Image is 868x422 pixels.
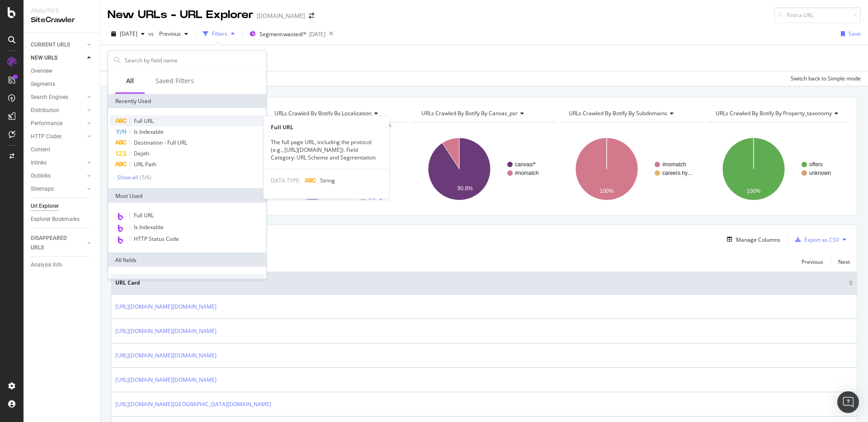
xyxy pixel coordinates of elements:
[115,375,217,384] a: [URL][DOMAIN_NAME][DOMAIN_NAME]
[31,132,85,141] a: HTTP Codes
[31,7,93,15] div: Analytics
[309,13,314,19] div: arrow-right-arrow-left
[31,145,94,155] a: Content
[115,302,217,311] a: [URL][DOMAIN_NAME][DOMAIN_NAME]
[804,236,839,244] div: Export as CSV
[115,400,271,409] a: [URL][DOMAIN_NAME][GEOGRAPHIC_DATA][DOMAIN_NAME]
[148,30,156,38] span: vs
[31,93,68,102] div: Search Engines
[662,161,686,168] text: #nomatch
[707,130,849,208] svg: A chart.
[31,40,85,50] a: CURRENT URLS
[838,256,850,267] button: Next
[274,109,372,117] span: URLs Crawled By Botify By localization
[420,106,547,121] h4: URLs Crawled By Botify By canvas_psr
[108,7,253,23] div: New URLs - URL Explorer
[134,235,179,243] span: HTTP Status Code
[662,170,693,176] text: careers.hy…
[569,109,667,117] span: URLs Crawled By Botify By subdomains
[110,274,264,289] div: URLs
[421,109,518,117] span: URLs Crawled By Botify By canvas_psr
[115,279,846,287] span: URL Card
[257,11,305,20] div: [DOMAIN_NAME]
[31,215,80,224] div: Explorer Bookmarks
[126,76,134,85] div: All
[134,150,149,157] span: Depth
[809,170,831,176] text: unknown
[115,351,217,360] a: [URL][DOMAIN_NAME][DOMAIN_NAME]
[413,130,554,208] svg: A chart.
[108,253,266,267] div: All fields
[714,106,845,121] h4: URLs Crawled By Botify By property_taxonomy
[108,188,266,203] div: Most Used
[120,30,137,38] span: 2025 Aug. 26th
[747,188,761,194] text: 100%
[849,30,861,38] div: Save
[31,40,70,50] div: CURRENT URLS
[368,194,376,201] text: 1/2
[31,53,85,63] a: NEW URLS
[31,202,59,211] div: Url Explorer
[31,119,62,128] div: Performance
[108,94,266,108] div: Recently Used
[31,234,85,253] a: DISAPPEARED URLS
[31,66,94,76] a: Overview
[309,30,325,38] div: [DATE]
[156,76,194,85] div: Saved Filters
[567,106,695,121] h4: URLs Crawled By Botify By subdomains
[134,139,187,146] span: Destination - Full URL
[320,176,335,184] span: String
[134,128,164,136] span: Is Indexable
[809,161,823,168] text: offers
[156,27,192,41] button: Previous
[31,260,62,270] div: Analysis Info
[599,188,613,194] text: 100%
[31,80,94,89] a: Segments
[791,75,861,82] div: Switch back to Simple mode
[138,173,151,181] div: ( 5 / 6 )
[31,184,85,194] a: Sitemaps
[31,234,76,253] div: DISAPPEARED URLS
[736,236,780,244] div: Manage Columns
[108,27,148,41] button: [DATE]
[838,258,850,266] div: Next
[31,132,61,141] div: HTTP Codes
[31,106,59,115] div: Distribution
[802,258,823,266] div: Previous
[31,80,55,89] div: Segments
[515,161,536,168] text: canvas/*
[124,53,264,67] input: Search by field name
[837,391,859,413] div: Open Intercom Messenger
[117,174,138,180] div: Show all
[792,232,839,247] button: Export as CSV
[31,119,85,128] a: Performance
[458,185,473,192] text: 90.8%
[273,106,401,121] h4: URLs Crawled By Botify By localization
[31,158,85,168] a: Inlinks
[266,130,407,208] div: A chart.
[264,123,389,131] div: Full URL
[212,30,227,38] div: Filters
[31,106,85,115] a: Distribution
[134,223,164,231] span: Is Indexable
[31,15,93,25] div: SiteCrawler
[716,109,832,117] span: URLs Crawled By Botify By property_taxonomy
[837,27,861,41] button: Save
[246,27,325,41] button: Segment:wasted/*[DATE]
[31,171,51,181] div: Outlinks
[31,145,50,155] div: Content
[134,117,154,125] span: Full URL
[31,184,54,194] div: Sitemaps
[31,66,52,76] div: Overview
[31,171,85,181] a: Outlinks
[31,53,57,63] div: NEW URLS
[560,130,702,208] svg: A chart.
[134,211,154,219] span: Full URL
[515,170,539,176] text: #nomatch
[115,327,217,336] a: [URL][DOMAIN_NAME][DOMAIN_NAME]
[156,30,181,38] span: Previous
[259,30,307,38] span: Segment: wasted/*
[134,160,156,168] span: URL Path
